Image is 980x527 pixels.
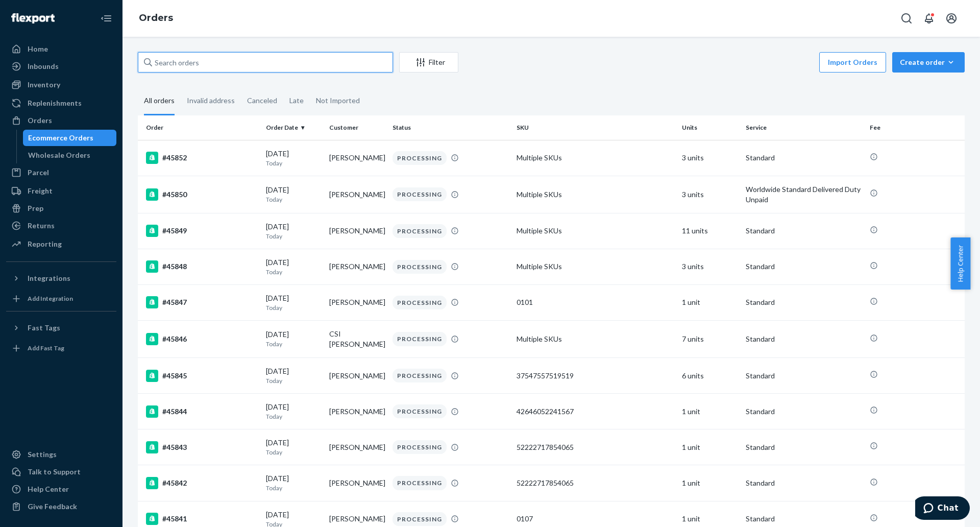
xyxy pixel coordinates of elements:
[517,406,674,417] div: 42646052241567
[678,465,741,501] td: 1 unit
[325,213,388,249] td: [PERSON_NAME]
[28,323,60,333] div: Fast Tags
[512,213,678,249] td: Multiple SKUs
[28,501,77,512] div: Give Feedback
[247,87,277,114] div: Canceled
[266,340,321,348] p: Today
[6,183,116,199] a: Freight
[678,284,741,320] td: 1 unit
[517,371,674,381] div: 37547557519519
[28,449,57,460] div: Settings
[138,52,393,73] input: Search orders
[512,249,678,284] td: Multiple SKUs
[400,57,458,67] div: Filter
[6,77,116,93] a: Inventory
[393,440,447,454] div: PROCESSING
[266,484,321,492] p: Today
[6,112,116,129] a: Orders
[678,115,741,140] th: Units
[6,200,116,217] a: Prep
[28,167,49,178] div: Parcel
[28,484,69,494] div: Help Center
[6,291,116,307] a: Add Integration
[146,513,258,525] div: #45841
[266,376,321,385] p: Today
[678,321,741,358] td: 7 units
[6,446,116,463] a: Settings
[138,115,262,140] th: Order
[950,237,970,290] span: Help Center
[28,273,70,283] div: Integrations
[28,98,82,108] div: Replenishments
[325,249,388,284] td: [PERSON_NAME]
[517,478,674,488] div: 52222717854065
[6,340,116,356] a: Add Fast Tag
[915,496,970,522] iframe: Opens a widget where you can chat to one of our agents
[678,394,741,429] td: 1 unit
[266,303,321,312] p: Today
[28,467,81,477] div: Talk to Support
[746,153,862,163] p: Standard
[325,284,388,320] td: [PERSON_NAME]
[28,203,43,213] div: Prep
[266,268,321,276] p: Today
[746,406,862,417] p: Standard
[399,52,458,73] button: Filter
[388,115,512,140] th: Status
[941,8,962,29] button: Open account menu
[746,184,862,205] p: Worldwide Standard Delivered Duty Unpaid
[23,147,117,163] a: Wholesale Orders
[28,115,52,126] div: Orders
[23,130,117,146] a: Ecommerce Orders
[512,115,678,140] th: SKU
[517,297,674,307] div: 0101
[746,261,862,272] p: Standard
[28,80,60,90] div: Inventory
[266,366,321,385] div: [DATE]
[6,498,116,515] button: Give Feedback
[6,218,116,234] a: Returns
[325,176,388,213] td: [PERSON_NAME]
[266,149,321,167] div: [DATE]
[266,438,321,457] div: [DATE]
[28,221,55,231] div: Returns
[139,12,173,23] a: Orders
[6,58,116,75] a: Inbounds
[266,293,321,312] div: [DATE]
[266,222,321,241] div: [DATE]
[393,369,447,382] div: PROCESSING
[266,329,321,348] div: [DATE]
[28,133,93,143] div: Ecommerce Orders
[146,441,258,453] div: #45843
[746,478,862,488] p: Standard
[892,52,965,73] button: Create order
[28,344,64,352] div: Add Fast Tag
[266,195,321,204] p: Today
[6,320,116,336] button: Fast Tags
[96,8,116,29] button: Close Navigation
[746,371,862,381] p: Standard
[6,236,116,252] a: Reporting
[28,239,62,249] div: Reporting
[746,226,862,236] p: Standard
[325,140,388,176] td: [PERSON_NAME]
[900,57,957,67] div: Create order
[746,334,862,344] p: Standard
[6,481,116,497] a: Help Center
[146,333,258,345] div: #45846
[393,512,447,526] div: PROCESSING
[316,87,360,114] div: Not Imported
[325,465,388,501] td: [PERSON_NAME]
[329,123,384,132] div: Customer
[146,296,258,308] div: #45847
[6,464,116,480] button: Talk to Support
[146,370,258,382] div: #45845
[678,176,741,213] td: 3 units
[512,140,678,176] td: Multiple SKUs
[28,186,53,196] div: Freight
[266,257,321,276] div: [DATE]
[266,159,321,167] p: Today
[325,358,388,394] td: [PERSON_NAME]
[393,260,447,274] div: PROCESSING
[678,358,741,394] td: 6 units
